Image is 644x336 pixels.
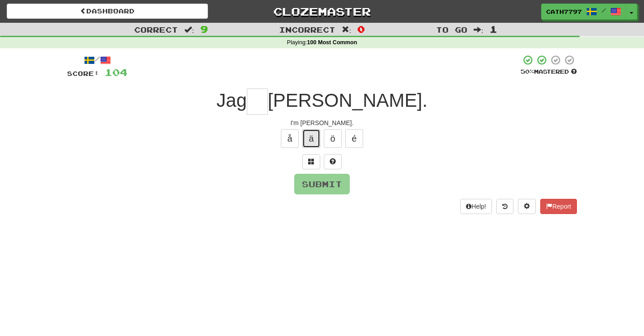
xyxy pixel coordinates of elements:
span: To go [436,25,467,34]
span: : [342,26,352,34]
span: 1 [490,24,497,34]
strong: 100 Most Common [307,39,357,46]
button: Round history (alt+y) [496,199,513,214]
span: cath7797 [546,8,582,16]
button: Switch sentence to multiple choice alt+p [302,154,320,169]
span: 9 [200,24,208,34]
a: Clozemaster [221,4,423,19]
button: å [281,129,299,148]
button: Single letter hint - you only get 1 per sentence and score half the points! alt+h [324,154,342,169]
span: 0 [357,24,365,34]
span: Incorrect [279,25,335,34]
button: ö [324,129,342,148]
button: ä [302,129,320,148]
span: / [602,7,606,13]
span: 50 % [521,68,534,75]
a: cath7797 / [541,4,626,20]
span: Jag [216,90,247,111]
span: [PERSON_NAME]. [268,90,428,111]
span: 104 [105,67,127,78]
div: Mastered [521,68,577,76]
button: Submit [294,174,350,194]
div: I'm [PERSON_NAME]. [67,118,577,127]
span: Correct [134,25,178,34]
span: Score: [67,70,99,77]
span: : [184,26,194,34]
span: : [474,26,483,34]
div: / [67,55,127,66]
button: é [345,129,363,148]
button: Report [540,199,577,214]
button: Help! [460,199,492,214]
a: Dashboard [7,4,208,19]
